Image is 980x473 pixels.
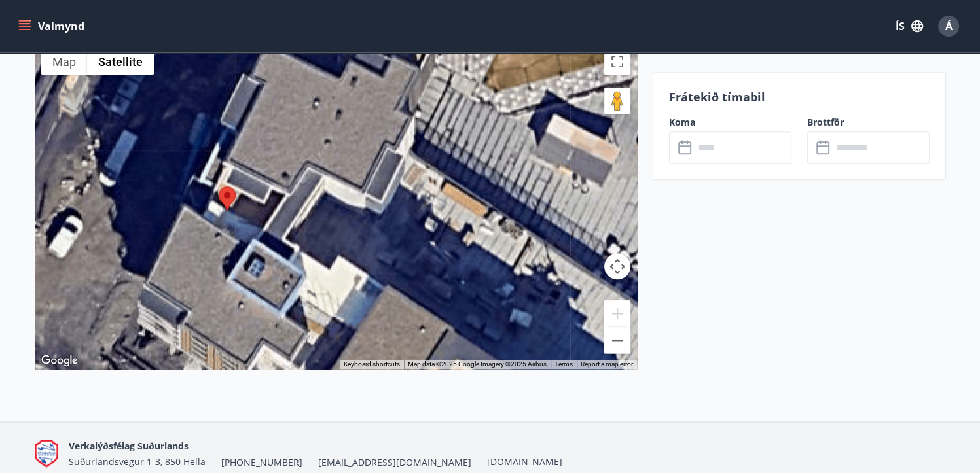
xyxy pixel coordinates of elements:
[554,360,573,368] a: Terms
[87,48,154,75] button: Show satellite imagery
[344,360,400,369] button: Keyboard shortcuts
[888,14,930,38] button: ÍS
[669,88,930,105] p: Frátekið tímabil
[487,455,562,468] a: [DOMAIN_NAME]
[604,88,630,114] button: Drag Pegman onto the map to open Street View
[669,116,791,129] label: Koma
[38,352,81,369] img: Google
[581,360,633,368] a: Report a map error
[35,440,58,468] img: Q9do5ZaFAFhn9lajViqaa6OIrJ2A2A46lF7VsacK.png
[945,19,953,33] span: Á
[16,14,90,38] button: menu
[69,440,189,452] span: Verkalýðsfélag Suðurlands
[408,360,547,368] span: Map data ©2025 Google Imagery ©2025 Airbus
[604,253,630,279] button: Map camera controls
[69,455,206,468] span: Suðurlandsvegur 1-3, 850 Hella
[604,48,630,75] button: Toggle fullscreen view
[221,456,302,469] span: [PHONE_NUMBER]
[604,300,630,326] button: Zoom in
[41,48,87,75] button: Show street map
[933,10,964,42] button: Á
[318,456,471,469] span: [EMAIL_ADDRESS][DOMAIN_NAME]
[807,116,930,129] label: Brottför
[38,352,81,369] a: Open this area in Google Maps (opens a new window)
[604,327,630,353] button: Zoom out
